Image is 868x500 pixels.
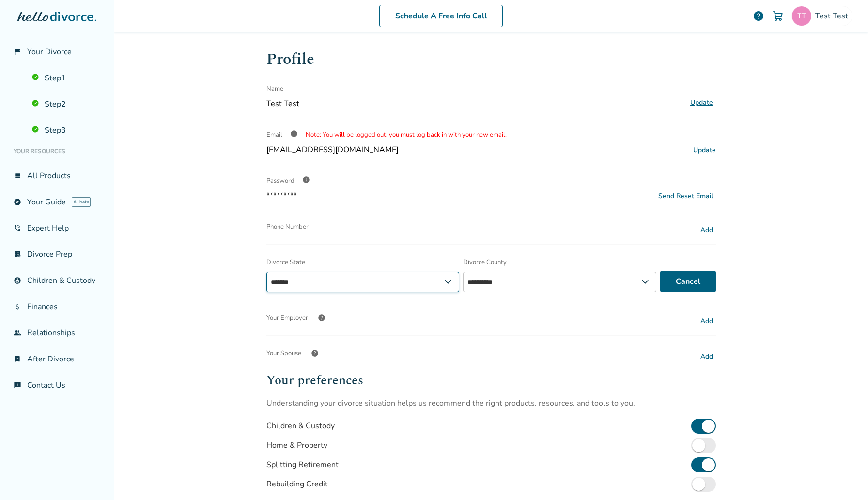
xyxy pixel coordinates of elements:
button: Add [697,224,716,236]
span: Test Test [266,98,683,109]
span: Test Test [815,11,852,21]
button: Add [697,315,716,328]
span: attach_money [14,303,21,311]
a: help [753,10,764,22]
select: Divorce State [266,272,460,292]
a: Schedule A Free Info Call [379,5,503,27]
span: chat_info [14,381,21,389]
div: Home & Property [266,440,327,451]
span: Note: You will be logged out, you must log back in with your new email. [306,130,507,139]
span: Divorce State [266,258,305,266]
span: phone_in_talk [14,224,21,232]
a: chat_infoContact Us [8,374,106,396]
span: Password [266,176,294,185]
a: view_listAll Products [8,165,106,187]
button: Update [687,96,716,109]
span: Update [693,145,716,155]
a: Step1 [26,67,106,89]
a: attach_moneyFinances [8,296,106,318]
span: Divorce County [463,258,507,266]
p: Understanding your divorce situation helps us recommend the right products, resources, and tools ... [266,398,716,408]
span: account_child [14,277,21,284]
select: Divorce County [463,272,656,292]
button: Cancel [660,271,716,292]
button: Send Reset Email [655,191,716,201]
span: info [290,130,298,138]
span: bookmark_check [14,355,21,363]
a: flag_2Your Divorce [8,41,106,63]
span: flag_2 [14,48,21,56]
img: Cart [772,10,784,22]
span: help [318,314,325,322]
a: Step2 [26,93,106,115]
span: Name [266,79,283,98]
a: account_childChildren & Custody [8,269,106,292]
div: Splitting Retirement [266,459,339,470]
span: Your Spouse [266,344,301,363]
span: group [14,329,21,337]
div: Send Reset Email [658,191,713,201]
span: explore [14,198,21,206]
button: Add [697,350,716,363]
h2: Your preferences [266,371,716,390]
img: sephiroth.jedidiah@freedrops.org [792,6,811,26]
span: info [302,176,310,184]
a: phone_in_talkExpert Help [8,217,106,239]
span: Your Employer [266,308,308,328]
span: list_alt_check [14,250,21,258]
a: exploreYour GuideAI beta [8,191,106,213]
a: list_alt_checkDivorce Prep [8,243,106,266]
iframe: Chat Widget [820,453,868,500]
span: [EMAIL_ADDRESS][DOMAIN_NAME] [266,144,399,155]
h1: Profile [266,47,716,71]
span: help [311,349,319,357]
span: Your Divorce [27,47,72,57]
li: Your Resources [8,141,106,161]
a: Step3 [26,119,106,141]
div: Children & Custody [266,421,335,431]
span: Phone Number [266,217,309,236]
div: Rebuilding Credit [266,479,328,489]
a: bookmark_checkAfter Divorce [8,348,106,370]
div: Email [266,125,716,144]
a: groupRelationships [8,322,106,344]
span: view_list [14,172,21,180]
span: AI beta [72,197,91,207]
